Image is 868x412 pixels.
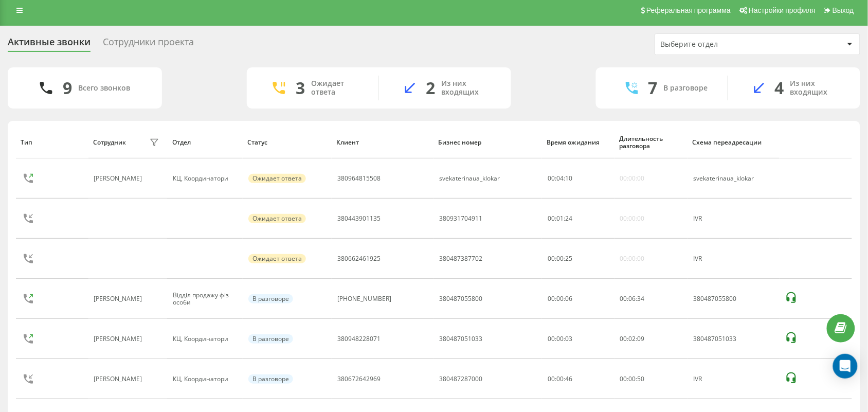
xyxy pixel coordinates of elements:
div: 00:00:00 [620,215,645,222]
div: 380487051033 [693,335,774,343]
div: 380487387702 [439,255,482,262]
div: Статус [248,139,327,146]
span: 01 [556,214,564,223]
div: IVR [693,215,774,222]
div: : : [620,295,645,302]
div: Схема переадресации [693,139,775,146]
div: КЦ, Координатори [173,335,237,343]
div: 00:00:06 [548,295,609,302]
div: 9 [63,78,72,98]
div: : : [620,335,645,343]
div: Длительность разговора [619,135,683,150]
div: Тип [21,139,83,146]
div: Выберите отдел [661,40,784,49]
div: В разговоре [248,334,293,344]
div: 7 [648,78,658,98]
span: Настройки профиля [749,6,816,14]
div: В разговоре [664,84,708,93]
div: IVR [693,255,774,262]
span: 09 [638,334,645,343]
div: Из них входящих [790,79,845,97]
div: КЦ, Координатори [173,375,237,383]
div: 00:00:00 [620,175,645,182]
div: Ожидает ответа [248,174,306,183]
div: 3 [296,78,305,98]
span: 24 [565,214,572,223]
div: 00:00:46 [548,375,609,383]
span: 10 [565,174,572,183]
div: [PERSON_NAME] [94,175,145,182]
div: 380487055800 [693,295,774,302]
div: 380487051033 [439,335,482,343]
div: Время ожидания [547,139,610,146]
span: 00 [548,214,555,223]
div: : : [548,175,572,182]
div: 380487055800 [439,295,482,302]
div: Ожидает ответа [248,254,306,263]
div: 380948228071 [337,335,381,343]
div: Open Intercom Messenger [833,354,858,379]
div: svekaterinaua_klokar [693,175,774,182]
div: Активные звонки [8,37,91,52]
span: 25 [565,254,572,263]
div: : : [548,215,572,222]
div: Ожидает ответа [311,79,363,97]
div: Сотрудники проекта [103,37,194,52]
span: 00 [620,334,627,343]
span: 00 [620,374,627,383]
div: [PERSON_NAME] [94,375,145,383]
div: Всего звонков [78,84,130,93]
span: Реферальная программа [646,6,731,14]
div: 4 [775,78,784,98]
span: 00 [556,254,564,263]
div: [PERSON_NAME] [94,295,145,302]
span: 00 [548,174,555,183]
div: IVR [693,375,774,383]
div: svekaterinaua_klokar [439,175,500,182]
div: В разговоре [248,294,293,303]
div: 00:00:03 [548,335,609,343]
div: Ожидает ответа [248,214,306,223]
span: 00 [548,254,555,263]
div: Бизнес номер [439,139,537,146]
span: 50 [638,374,645,383]
div: Сотрудник [93,139,126,146]
div: 380964815508 [337,175,381,182]
div: Отдел [172,139,238,146]
div: В разговоре [248,374,293,384]
div: Клиент [337,139,429,146]
div: : : [620,375,645,383]
div: 2 [426,78,435,98]
span: 06 [629,294,636,303]
div: КЦ, Координатори [173,175,237,182]
div: 380662461925 [337,255,381,262]
span: 04 [556,174,564,183]
div: [PHONE_NUMBER] [337,295,391,302]
div: 00:00:00 [620,255,645,262]
div: 380443901135 [337,215,381,222]
div: Из них входящих [441,79,496,97]
div: Відділ продажу фіз особи [173,292,237,307]
span: 02 [629,334,636,343]
div: 380487287000 [439,375,482,383]
span: 34 [638,294,645,303]
div: [PERSON_NAME] [94,335,145,343]
span: Выход [833,6,854,14]
div: 380931704911 [439,215,482,222]
div: 380672642969 [337,375,381,383]
span: 00 [620,294,627,303]
div: : : [548,255,572,262]
span: 00 [629,374,636,383]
